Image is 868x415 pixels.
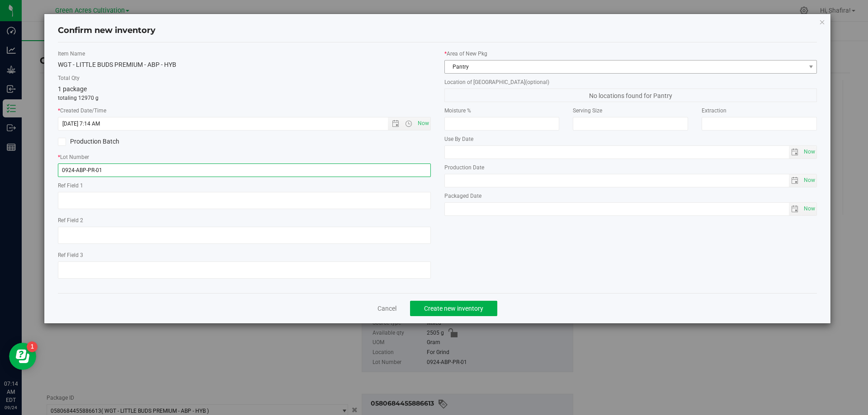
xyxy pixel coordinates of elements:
div: WGT - LITTLE BUDS PREMIUM - ABP - HYB [58,60,431,70]
a: Cancel [377,304,396,313]
label: Extraction [702,107,817,115]
span: Set Current date [802,202,817,215]
iframe: Resource center [9,343,36,370]
label: Moisture % [444,107,560,115]
label: Ref Field 1 [58,182,431,190]
button: Create new inventory [410,301,497,316]
p: totaling 12970 g [58,94,431,102]
label: Location of [GEOGRAPHIC_DATA] [444,78,817,86]
iframe: Resource center unread badge [27,341,38,352]
span: No locations found for Pantry [444,89,817,102]
span: Set Current date [415,117,431,130]
label: Item Name [58,50,431,58]
label: Production Batch [58,137,237,146]
span: select [802,203,816,215]
label: Total Qty [58,74,431,82]
span: select [789,146,802,159]
span: select [789,203,802,215]
label: Ref Field 3 [58,251,431,259]
h4: Confirm new inventory [58,25,156,37]
span: Open the time view [401,120,416,127]
span: Set Current date [802,174,817,187]
span: Pantry [445,61,806,73]
span: Open the date view [388,120,403,127]
label: Use By Date [444,135,817,143]
label: Ref Field 2 [58,216,431,224]
span: select [789,174,802,187]
label: Area of New Pkg [444,50,817,58]
span: Set Current date [802,145,817,159]
span: 1 package [58,85,87,93]
span: Create new inventory [424,305,483,312]
span: (optional) [525,79,549,85]
label: Production Date [444,163,817,172]
span: select [802,146,816,159]
label: Serving Size [573,107,688,115]
span: select [802,174,816,187]
label: Packaged Date [444,192,817,200]
label: Lot Number [58,153,431,161]
label: Created Date/Time [58,107,431,115]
